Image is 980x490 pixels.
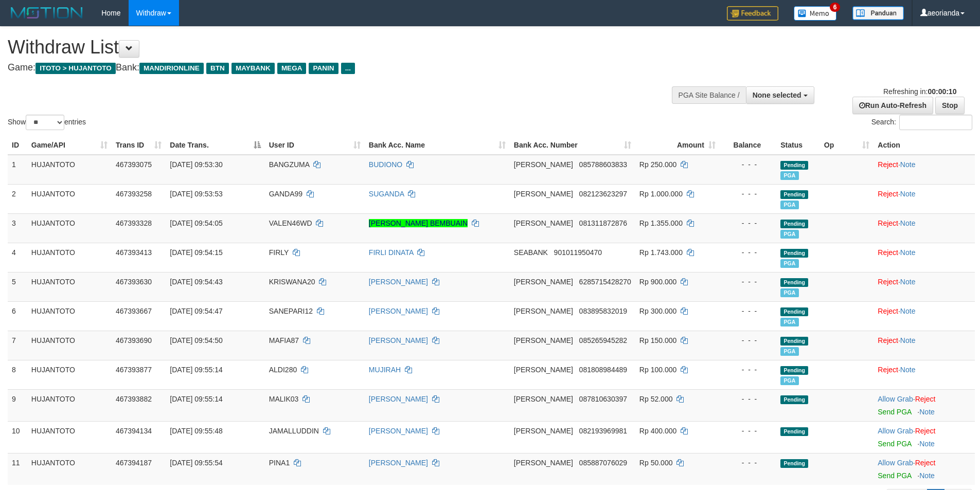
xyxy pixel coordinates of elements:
[116,248,152,257] span: 467393413
[915,427,936,435] a: Reject
[116,190,152,198] span: 467393258
[514,190,573,198] span: [PERSON_NAME]
[170,219,222,227] span: [DATE] 09:54:05
[878,459,915,467] span: ·
[369,248,414,257] a: FIRLI DINATA
[639,190,683,198] span: Rp 1.000.000
[116,336,152,344] span: 467393690
[878,471,911,480] a: Send PGA
[8,272,27,301] td: 5
[579,395,627,403] span: Copy 087810630397 to clipboard
[780,427,808,436] span: Pending
[874,360,975,389] td: ·
[878,408,911,416] a: Send PGA
[780,171,798,180] span: Marked by aeoserlin
[639,427,676,435] span: Rp 400.000
[746,86,814,104] button: None selected
[900,190,916,198] a: Note
[878,395,915,403] span: ·
[269,248,289,257] span: FIRLY
[780,201,798,209] span: Marked by aeoserlin
[878,366,898,374] a: Reject
[116,160,152,169] span: 467393075
[878,278,898,286] a: Reject
[269,219,312,227] span: VALEN46WD
[8,115,86,130] label: Show entries
[878,336,898,344] a: Reject
[639,248,683,257] span: Rp 1.743.000
[341,63,355,74] span: ...
[269,336,299,344] span: MAFIA87
[874,301,975,331] td: ·
[780,318,798,326] span: Marked by aeoserlin
[170,160,222,169] span: [DATE] 09:53:30
[170,278,222,286] span: [DATE] 09:54:43
[753,91,801,99] span: None selected
[919,408,935,416] a: Note
[780,278,808,287] span: Pending
[369,219,468,227] a: [PERSON_NAME] BEMBUAIN
[639,278,676,286] span: Rp 900.000
[269,307,313,315] span: SANEPARI12
[170,190,222,198] span: [DATE] 09:53:53
[231,63,275,74] span: MAYBANK
[27,421,112,453] td: HUJANTOTO
[170,307,222,315] span: [DATE] 09:54:47
[579,307,627,315] span: Copy 083895832019 to clipboard
[639,459,673,467] span: Rp 50.000
[8,301,27,331] td: 6
[639,160,676,169] span: Rp 250.000
[8,453,27,485] td: 11
[780,249,808,258] span: Pending
[874,389,975,421] td: ·
[27,155,112,185] td: HUJANTOTO
[514,459,573,467] span: [PERSON_NAME]
[780,395,808,404] span: Pending
[915,395,936,403] a: Reject
[878,459,913,467] a: Allow Grab
[919,471,935,480] a: Note
[579,459,627,467] span: Copy 085887076029 to clipboard
[514,278,573,286] span: [PERSON_NAME]
[27,272,112,301] td: HUJANTOTO
[579,336,627,344] span: Copy 085265945282 to clipboard
[8,421,27,453] td: 10
[900,219,916,227] a: Note
[139,63,204,74] span: MANDIRIONLINE
[724,306,772,316] div: - - -
[724,335,772,346] div: - - -
[166,136,264,155] th: Date Trans.: activate to sort column descending
[514,248,548,257] span: SEABANK
[514,160,573,169] span: [PERSON_NAME]
[369,336,428,344] a: [PERSON_NAME]
[780,288,798,297] span: Marked by aeoserlin
[724,277,772,287] div: - - -
[900,278,916,286] a: Note
[871,115,972,130] label: Search:
[780,347,798,356] span: Marked by aeoserlin
[639,219,683,227] span: Rp 1.355.000
[579,219,627,227] span: Copy 081311872876 to clipboard
[309,63,338,74] span: PANIN
[919,440,935,448] a: Note
[269,366,297,374] span: ALDI280
[639,336,676,344] span: Rp 150.000
[900,160,916,169] a: Note
[369,427,428,435] a: [PERSON_NAME]
[874,155,975,185] td: ·
[852,97,933,114] a: Run Auto-Refresh
[780,459,808,468] span: Pending
[116,307,152,315] span: 467393667
[8,360,27,389] td: 8
[116,278,152,286] span: 467393630
[170,427,222,435] span: [DATE] 09:55:48
[724,218,772,228] div: - - -
[820,136,874,155] th: Op: activate to sort column ascending
[878,427,915,435] span: ·
[514,366,573,374] span: [PERSON_NAME]
[8,331,27,360] td: 7
[724,458,772,468] div: - - -
[8,5,86,21] img: MOTION_logo.png
[780,366,808,375] span: Pending
[878,190,898,198] a: Reject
